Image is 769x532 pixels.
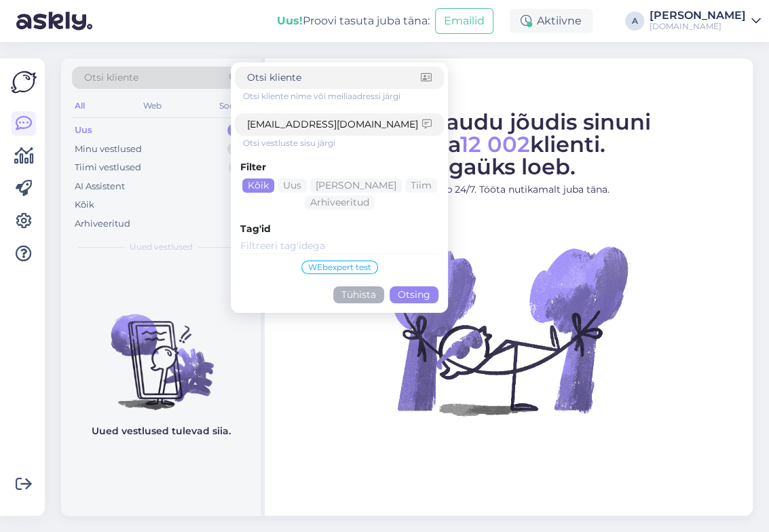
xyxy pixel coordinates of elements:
[240,222,438,236] div: Tag'id
[387,208,631,452] img: No Chat active
[75,161,141,174] div: Tiimi vestlused
[240,160,438,174] div: Filter
[240,239,438,254] input: Filtreeri tag'idega
[277,14,303,27] b: Uus!
[277,183,740,197] p: AI vastab 24/7. Tööta nutikamalt juba täna.
[650,10,746,21] div: [PERSON_NAME]
[247,117,422,132] input: Otsi vestlustes
[130,241,193,253] span: Uued vestlused
[510,9,593,33] div: Aktiivne
[72,97,88,115] div: All
[140,97,164,115] div: Web
[625,12,644,31] div: A
[227,123,247,137] div: 0
[247,71,421,85] input: Otsi kliente
[227,142,247,156] div: 0
[92,424,231,438] p: Uued vestlused tulevad siia.
[277,13,430,29] div: Proovi tasuta juba täna:
[61,290,261,412] img: No chats
[650,21,746,32] div: [DOMAIN_NAME]
[75,198,94,212] div: Kõik
[243,137,444,149] div: Otsi vestluste sisu järgi
[242,178,274,193] div: Kõik
[84,71,138,85] span: Otsi kliente
[435,8,493,34] button: Emailid
[229,161,247,174] div: 5
[75,180,125,193] div: AI Assistent
[460,131,530,157] span: 12 002
[217,97,250,115] div: Socials
[367,109,651,180] span: Askly kaudu jõudis sinuni juba klienti. Igaüks loeb.
[75,123,92,137] div: Uus
[650,10,761,32] a: [PERSON_NAME][DOMAIN_NAME]
[75,217,130,231] div: Arhiveeritud
[243,90,444,102] div: Otsi kliente nime või meiliaadressi järgi
[11,69,37,95] img: Askly Logo
[75,142,142,156] div: Minu vestlused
